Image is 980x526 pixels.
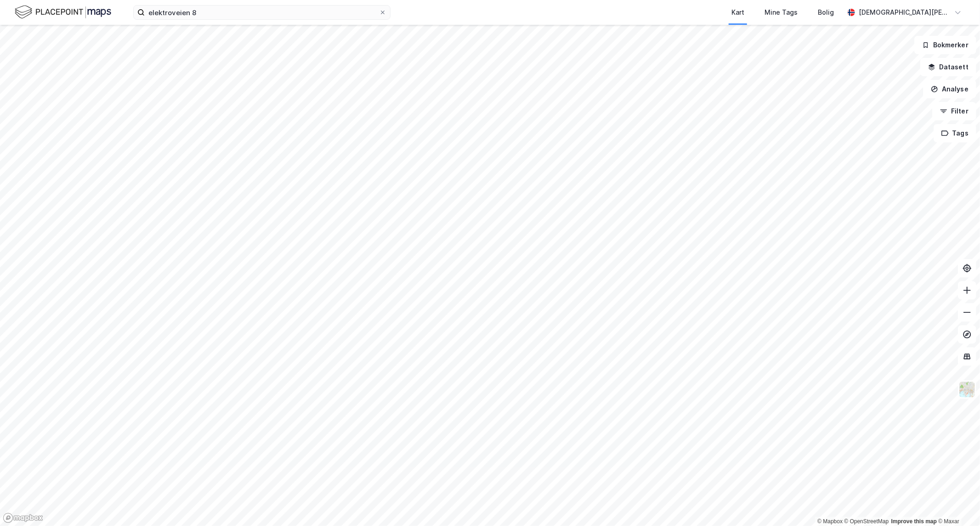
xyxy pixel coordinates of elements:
a: Mapbox [817,518,843,525]
a: Mapbox homepage [3,513,43,523]
button: Analyse [923,80,976,98]
iframe: Chat Widget [934,482,980,526]
div: Kart [731,7,744,18]
a: Improve this map [891,518,937,525]
div: Mine Tags [765,7,798,18]
button: Filter [932,102,976,120]
div: [DEMOGRAPHIC_DATA][PERSON_NAME] [859,7,951,18]
img: Z [958,381,976,398]
input: Søk på adresse, matrikkel, gårdeiere, leietakere eller personer [145,6,379,19]
button: Datasett [920,58,976,76]
button: Bokmerker [914,36,976,54]
div: Kontrollprogram for chat [934,482,980,526]
a: OpenStreetMap [844,518,889,525]
div: Bolig [818,7,834,18]
button: Tags [934,124,976,142]
img: logo.f888ab2527a4732fd821a326f86c7f29.svg [15,4,111,20]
